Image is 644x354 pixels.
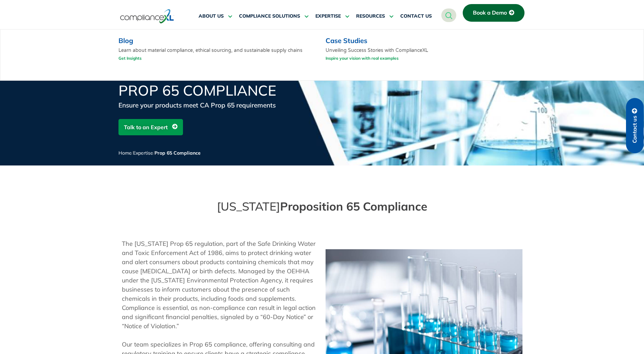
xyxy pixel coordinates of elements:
[473,10,507,16] span: Book a Demo
[632,116,638,143] span: Contact us
[463,4,525,22] a: Book a Demo
[118,119,183,135] a: Talk to an Expert
[118,150,201,156] span: / /
[122,239,319,331] p: The [US_STATE] Prop 65 regulation, part of the Safe Drinking Water and Toxic Enforcement Act of 1...
[118,150,132,156] a: Home
[400,13,432,19] span: CONTACT US
[118,83,281,98] h1: Prop 65 Compliance
[154,150,201,156] span: Prop 65 Compliance
[326,36,367,45] a: Case Studies
[118,54,142,62] a: Get Insights
[441,8,456,22] a: navsearch-button
[199,8,232,24] a: ABOUT US
[118,36,133,45] a: Blog
[326,54,399,62] a: Inspire your vision with real examples
[400,8,432,24] a: CONTACT US
[118,199,526,214] div: [US_STATE]
[315,13,341,19] span: EXPERTISE
[280,199,427,214] span: Proposition 65 Compliance
[356,8,393,24] a: RESOURCES
[133,150,153,156] a: Expertise
[199,13,224,19] span: ABOUT US
[626,98,644,153] a: Contact us
[118,47,316,64] p: Learn about material compliance, ethical sourcing, and sustainable supply chains
[120,8,174,24] img: logo-one.svg
[239,13,300,19] span: COMPLIANCE SOLUTIONS
[356,13,385,19] span: RESOURCES
[326,47,428,64] p: Unveiling Success Stories with ComplianceXL
[239,8,309,24] a: COMPLIANCE SOLUTIONS
[118,100,281,110] div: Ensure your products meet CA Prop 65 requirements
[315,8,349,24] a: EXPERTISE
[124,121,168,134] span: Talk to an Expert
